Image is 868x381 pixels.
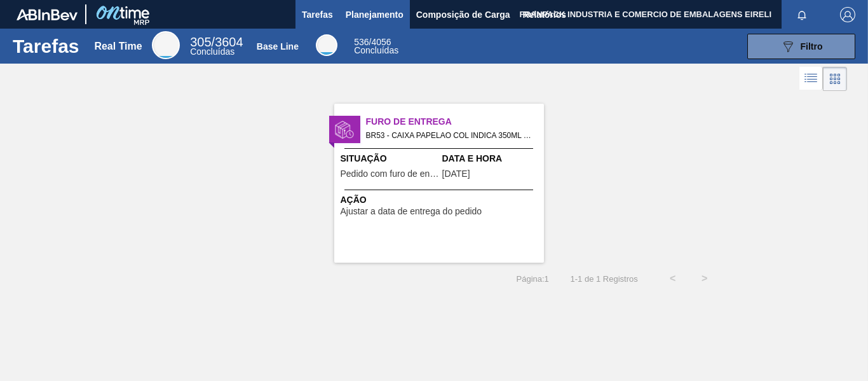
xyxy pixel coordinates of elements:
span: Ajustar a data de entrega do pedido [341,207,482,216]
h1: Tarefas [13,39,79,53]
span: 305 [190,35,211,49]
div: Base Line [316,34,337,56]
span: BR53 - CAIXA PAPELAO COL INDICA 350ML Pedido - 1976943 [366,128,534,142]
img: TNhmsLtSVTkK8tSr43FrP2fwEKptu5GPRR3wAAAABJRU5ErkJggg== [17,9,78,20]
span: 1 - 1 de 1 Registros [568,274,638,284]
div: Visão em Cards [823,67,847,91]
img: Logout [840,7,855,22]
button: Filtro [747,34,855,59]
span: Página : 1 [517,274,549,284]
span: Furo de Entrega [366,115,544,128]
div: Real Time [190,37,243,56]
div: Real Time [94,41,142,52]
div: Base Line [257,41,299,52]
div: Base Line [354,38,398,55]
span: 536 [354,37,369,47]
span: Concluídas [354,45,398,55]
span: Planejamento [346,7,403,22]
span: Tarefas [302,7,333,22]
span: 10/07/2025, [442,169,470,179]
span: Data e Hora [442,152,541,165]
span: Pedido com furo de entrega [341,169,439,179]
button: < [657,263,689,294]
button: Notificações [782,6,822,24]
span: / 4056 [354,37,391,47]
button: > [689,263,721,294]
span: / 3604 [190,35,243,49]
span: Ação [341,193,541,207]
span: Composição de Carga [416,7,510,22]
div: Visão em Lista [799,67,823,91]
span: Concluídas [190,46,234,57]
img: status [335,120,354,139]
span: Filtro [801,41,823,52]
span: Situação [341,152,439,165]
div: Real Time [152,31,180,59]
